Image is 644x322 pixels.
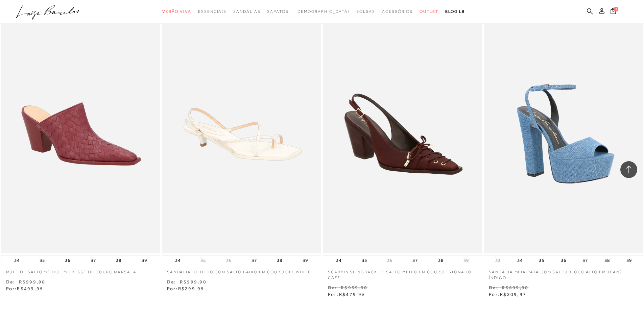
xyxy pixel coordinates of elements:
span: R$499,95 [17,286,43,291]
button: 37 [580,255,590,265]
a: SCARPIN SLINGBACK DE SALTO MÉDIO EM COURO ESTONADO CAFÉ [323,265,482,281]
span: Essenciais [198,9,226,14]
a: categoryNavScreenReaderText [162,5,191,18]
small: De: [167,279,176,284]
button: 3 [609,7,618,17]
img: SANDÁLIA MEIA PATA COM SALTO BLOCO ALTO EM JEANS ÍNDIGO [484,16,642,252]
button: 39 [624,255,634,265]
img: SANDÁLIA DE DEDO COM SALTO BAIXO EM COURO OFF WHITE [163,16,320,252]
button: 34 [173,255,183,265]
small: R$699,90 [502,285,528,290]
span: R$299,95 [178,286,205,291]
button: 36 [385,257,395,264]
span: 3 [614,7,618,11]
button: 38 [275,255,284,265]
a: categoryNavScreenReaderText [420,5,438,18]
small: De: [328,285,337,290]
button: 36 [559,255,568,265]
a: MULE DE SALTO MÉDIO EM TRESSÊ DE COURO MARSALA [1,265,160,275]
button: 38 [114,255,123,265]
button: 39 [301,255,310,265]
a: categoryNavScreenReaderText [356,5,375,18]
button: 34 [334,255,343,265]
span: [DEMOGRAPHIC_DATA] [295,9,350,14]
button: 36 [224,257,234,264]
button: 34 [515,255,525,265]
button: 35 [38,255,47,265]
span: Por: [328,292,365,297]
span: Verão Viva [162,9,191,14]
span: Por: [167,286,205,291]
small: R$999,90 [19,279,46,284]
button: 39 [461,257,471,264]
span: Por: [6,286,44,291]
button: 35 [360,255,369,265]
small: R$599,90 [180,279,207,284]
a: categoryNavScreenReaderText [198,5,226,18]
button: 34 [12,255,22,265]
span: Outlet [420,9,438,14]
a: categoryNavScreenReaderText [382,5,413,18]
span: Por: [489,292,526,297]
span: Sandálias [233,9,260,14]
button: 37 [410,255,420,265]
small: De: [489,285,498,290]
span: Sapatos [267,9,288,14]
button: 35 [198,257,208,264]
button: 39 [140,255,149,265]
button: 36 [63,255,72,265]
span: Bolsas [356,9,375,14]
span: BLOG LB [445,9,465,14]
button: 38 [602,255,612,265]
a: BLOG LB [445,5,465,18]
small: De: [6,279,16,284]
span: Acessórios [382,9,413,14]
img: MULE DE SALTO MÉDIO EM TRESSÊ DE COURO MARSALA [2,16,160,252]
a: SANDÁLIA DE DEDO COM SALTO BAIXO EM COURO OFF WHITE [162,265,321,275]
button: 37 [249,255,259,265]
span: R$479,95 [339,292,365,297]
a: categoryNavScreenReaderText [267,5,288,18]
a: noSubCategoriesText [295,5,350,18]
a: categoryNavScreenReaderText [233,5,260,18]
small: R$959,90 [341,285,367,290]
img: SCARPIN SLINGBACK DE SALTO MÉDIO EM COURO ESTONADO CAFÉ [324,16,481,252]
span: R$209,97 [500,292,526,297]
button: 38 [436,255,446,265]
button: 33 [493,257,503,264]
button: 35 [537,255,546,265]
a: SANDÁLIA MEIA PATA COM SALTO BLOCO ALTO EM JEANS ÍNDIGO [484,265,643,281]
button: 37 [89,255,98,265]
